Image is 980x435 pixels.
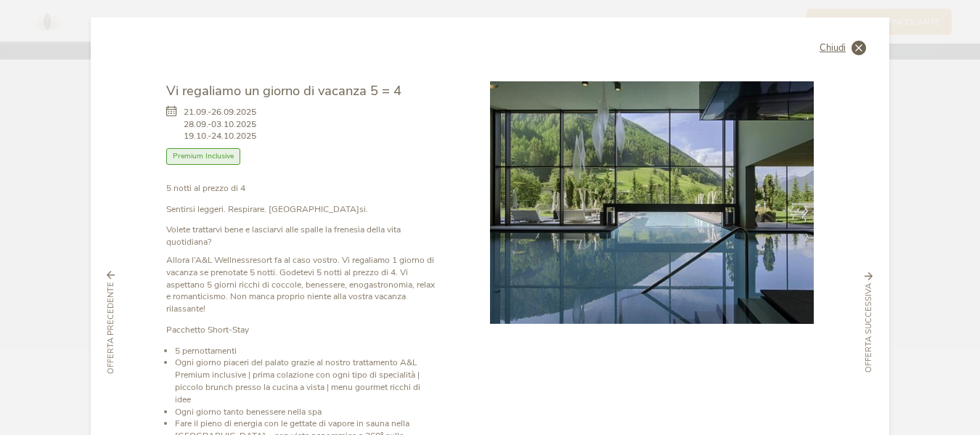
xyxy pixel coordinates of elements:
span: Vi regaliamo un giorno di vacanza 5 = 4 [166,81,401,99]
img: Vi regaliamo un giorno di vacanza 5 = 4 [490,81,814,324]
strong: Pacchetto Short-Stay [166,324,249,336]
li: 5 pernottamenti [175,345,438,357]
span: Premium Inclusive [166,148,240,165]
span: Chiudi [820,44,846,53]
p: Allora l’A&L Wellnessresort fa al caso vostro. Vi regaliamo 1 giorno di vacanza se prenotate 5 no... [166,254,438,315]
span: Offerta precedente [105,282,117,374]
p: 5 notti al prezzo di 4 [166,182,438,195]
span: 21.09.-26.09.2025 28.09.-03.10.2025 19.10.-24.10.2025 [184,106,256,142]
strong: Volete trattarvi bene e lasciarvi alle spalle la frenesia della vita quotidiana? [166,224,401,248]
p: Sentirsi leggeri. Respirare. [GEOGRAPHIC_DATA]si. [166,203,438,216]
span: Offerta successiva [863,283,875,373]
